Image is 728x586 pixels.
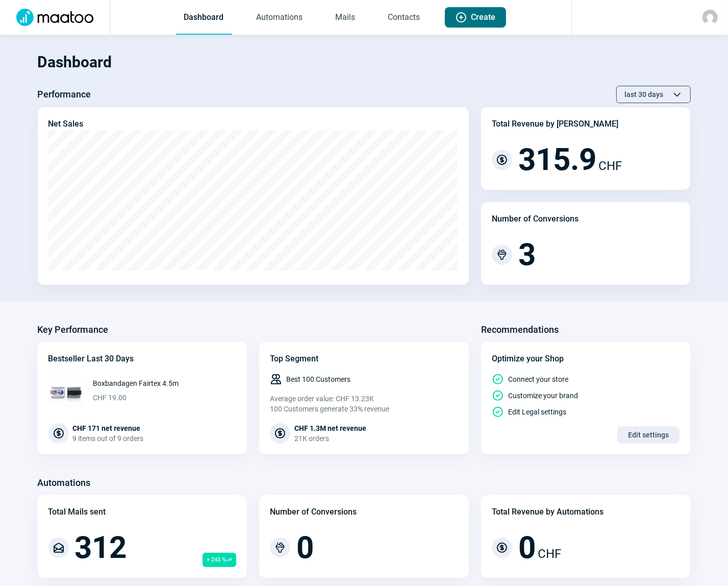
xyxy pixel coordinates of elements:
a: Automations [248,1,311,35]
img: Logo [10,9,99,26]
span: Boxbandagen Fairtex 4.5m [93,378,179,388]
div: 9 items out of 9 orders [73,433,144,444]
span: CHF [538,545,561,563]
span: Customize your brand [508,390,578,401]
span: Create [471,7,496,28]
span: Edit settings [628,427,669,443]
div: Number of Conversions [270,506,357,518]
h3: Recommendations [481,322,559,338]
span: 0 [296,532,314,563]
span: Best 100 Customers [286,374,350,384]
span: + 243 % [203,553,236,567]
a: Contacts [380,1,429,35]
span: 0 [518,532,536,563]
span: CHF 19.00 [93,393,179,403]
h1: Dashboard [38,45,691,80]
span: 3 [518,239,536,270]
img: 68x68 [48,373,83,408]
div: Net Sales [48,118,84,130]
div: CHF 171 net revenue [73,423,144,433]
button: Edit settings [617,426,680,444]
span: 315.9 [518,144,596,175]
a: Dashboard [176,1,232,35]
div: CHF 1.3M net revenue [294,423,366,433]
img: avatar [702,10,718,25]
div: Total Revenue by Automations [492,506,604,518]
div: Average order value: CHF 13.23K 100 Customers generate 33% revenue [270,394,458,414]
div: Number of Conversions [492,213,579,225]
div: Bestseller Last 30 Days [48,353,237,365]
a: Mails [328,1,364,35]
h3: Key Performance [38,322,109,338]
h3: Performance [38,86,91,103]
span: Edit Legal settings [508,407,566,417]
h3: Automations [38,475,91,491]
span: last 30 days [625,86,664,103]
div: Total Mails sent [48,506,106,518]
span: CHF [598,157,622,175]
div: Optimize your Shop [492,353,680,365]
button: Create [445,7,506,28]
div: Total Revenue by [PERSON_NAME] [492,118,618,130]
span: 312 [75,532,127,563]
div: 21K orders [294,433,366,444]
div: Top Segment [270,353,458,365]
span: Connect your store [508,374,568,384]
